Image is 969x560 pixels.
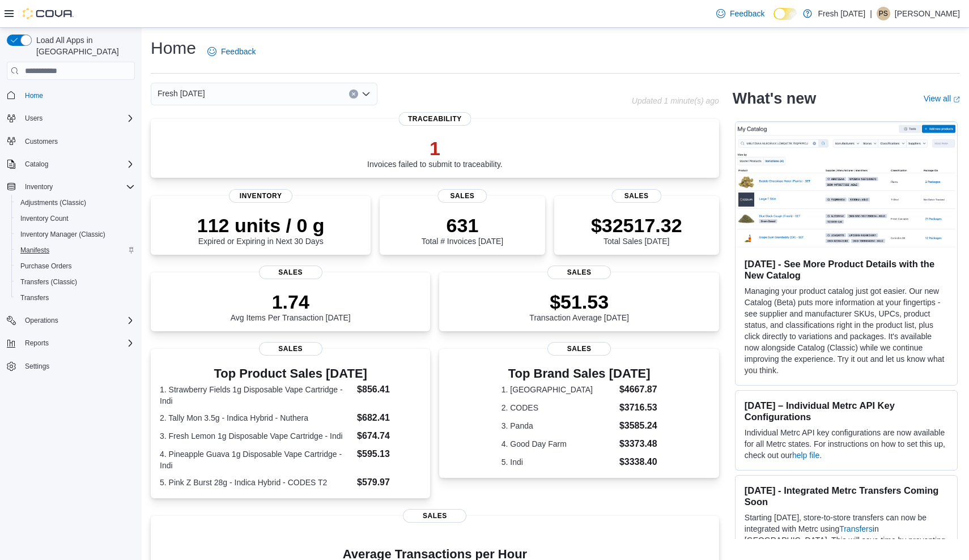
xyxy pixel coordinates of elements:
span: Reports [25,339,49,348]
dd: $3338.40 [619,455,657,469]
button: Clear input [349,89,358,99]
span: Transfers (Classic) [16,275,135,289]
span: Sales [259,266,322,279]
button: Users [20,112,47,125]
p: 112 units / 0 g [197,214,325,237]
span: Transfers [20,293,49,302]
p: Updated 1 minute(s) ago [632,96,719,105]
h3: [DATE] - See More Product Details with the New Catalog [745,258,948,281]
svg: External link [953,96,960,103]
p: 1.74 [231,290,351,313]
button: Settings [2,358,139,374]
a: Inventory Count [16,212,73,225]
span: Users [20,112,135,125]
div: Expired or Expiring in Next 30 Days [197,214,325,246]
dt: 3. Fresh Lemon 1g Disposable Vape Cartridge - Indi [160,430,352,442]
button: Transfers [11,290,139,306]
h1: Home [151,37,196,59]
button: Inventory [20,180,57,194]
span: Inventory [25,182,53,191]
button: Transfers (Classic) [11,274,139,290]
dt: 2. Tally Mon 3.5g - Indica Hybrid - Nuthera [160,412,352,424]
p: $51.53 [529,290,629,313]
nav: Complex example [7,82,135,404]
button: Inventory Count [11,211,139,226]
span: Settings [25,362,49,371]
button: Users [2,110,139,126]
span: Feedback [730,8,764,19]
dd: $674.74 [357,429,421,443]
a: Inventory Manager (Classic) [16,228,110,241]
button: Manifests [11,242,139,258]
span: Load All Apps in [GEOGRAPHIC_DATA] [32,35,135,57]
p: Individual Metrc API key configurations are now available for all Metrc states. For instructions ... [745,427,948,461]
dt: 5. Pink Z Burst 28g - Indica Hybrid - CODES T2 [160,477,352,488]
a: help file [792,451,819,460]
input: Dark Mode [773,8,797,20]
p: 1 [367,137,503,160]
span: Inventory [20,180,135,194]
span: Sales [547,266,611,279]
span: Transfers (Classic) [20,277,77,287]
span: Catalog [20,157,135,171]
span: Catalog [25,160,48,169]
dd: $595.13 [357,447,421,461]
span: Purchase Orders [20,262,72,271]
a: Transfers [839,524,873,533]
a: Purchase Orders [16,259,76,273]
span: Transfers [16,291,135,305]
a: Feedback [712,2,769,25]
div: Avg Items Per Transaction [DATE] [231,290,351,322]
span: Sales [547,342,611,356]
span: Inventory Count [16,212,135,225]
h2: What's new [733,89,816,108]
span: Settings [20,359,135,373]
dt: 5. Indi [501,456,615,468]
p: Managing your product catalog just got easier. Our new Catalog (Beta) puts more information at yo... [745,285,948,376]
span: PS [879,7,888,20]
div: Invoices failed to submit to traceability. [367,137,503,169]
button: Reports [2,335,139,351]
a: Manifests [16,243,54,257]
div: Patrick Sparkman [877,7,890,20]
button: Open list of options [362,89,371,99]
dd: $3716.53 [619,401,657,414]
a: Settings [20,360,54,373]
dd: $3585.24 [619,419,657,433]
a: Home [20,89,48,102]
span: Inventory Manager (Classic) [20,230,105,239]
span: Manifests [16,243,135,257]
dd: $4667.87 [619,383,657,396]
dd: $682.41 [357,411,421,425]
a: View allExternal link [924,94,960,103]
span: Operations [20,314,135,327]
span: Inventory Manager (Classic) [16,228,135,241]
span: Users [25,114,42,123]
div: Total Sales [DATE] [591,214,682,246]
dt: 2. CODES [501,402,615,413]
p: [PERSON_NAME] [895,7,960,20]
h3: [DATE] - Integrated Metrc Transfers Coming Soon [745,485,948,507]
dt: 3. Panda [501,420,615,431]
dd: $3373.48 [619,437,657,451]
button: Operations [20,314,63,327]
dt: 4. Pineapple Guava 1g Disposable Vape Cartridge - Indi [160,448,352,471]
button: Catalog [20,157,53,171]
button: Adjustments (Classic) [11,195,139,211]
span: Adjustments (Classic) [16,196,135,210]
span: Fresh [DATE] [158,87,205,100]
dd: $856.41 [357,383,421,396]
span: Traceability [399,112,471,126]
span: Home [25,91,43,100]
a: Feedback [203,40,260,63]
a: Transfers [16,291,53,305]
span: Inventory [229,189,292,203]
span: Purchase Orders [16,259,135,273]
span: Reports [20,336,135,350]
button: Operations [2,313,139,328]
p: 631 [422,214,503,237]
span: Inventory Count [20,214,69,223]
dt: 4. Good Day Farm [501,438,615,450]
button: Home [2,87,139,103]
a: Customers [20,135,62,148]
